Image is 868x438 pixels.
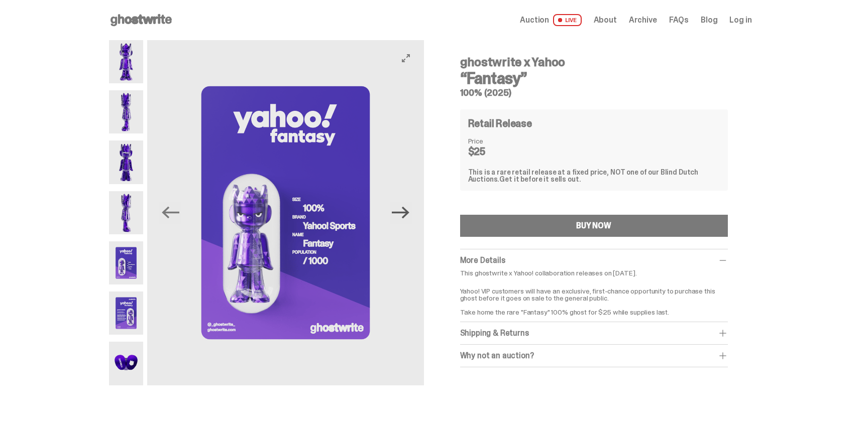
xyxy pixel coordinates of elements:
img: Yahoo-HG---3.png [109,140,144,184]
img: Yahoo-HG---7.png [109,342,144,385]
img: Yahoo-HG---2.png [109,90,144,133]
div: This is a rare retail release at a fixed price, NOT one of our Blind Dutch Auctions. [468,169,720,183]
div: BUY NOW [576,222,611,230]
h4: ghostwrite x Yahoo [460,56,728,68]
a: Auction LIVE [520,14,581,26]
a: Log in [729,16,751,24]
p: This ghostwrite x Yahoo! collaboration releases on [DATE]. [460,269,728,276]
button: Next [390,202,412,224]
span: LIVE [553,14,582,26]
span: Auction [520,16,549,24]
dd: $25 [468,147,518,157]
span: More Details [460,255,505,265]
img: Yahoo-HG---5.png [109,241,144,284]
button: View full-screen [400,52,412,64]
h3: “Fantasy” [460,70,728,86]
div: Shipping & Returns [460,328,728,338]
img: Yahoo-HG---4.png [109,191,144,234]
span: Get it before it sells out. [499,175,581,184]
div: Why not an auction? [460,351,728,361]
a: About [594,16,617,24]
img: Yahoo-HG---6.png [109,291,144,335]
h4: Retail Release [468,118,532,128]
button: Previous [159,202,181,224]
dt: Price [468,137,518,144]
h5: 100% (2025) [460,88,728,97]
button: BUY NOW [460,215,728,237]
a: FAQs [669,16,689,24]
p: Yahoo! VIP customers will have an exclusive, first-chance opportunity to purchase this ghost befo... [460,280,728,316]
img: Yahoo-HG---1.png [109,40,144,83]
a: Archive [629,16,657,24]
a: Blog [701,16,717,24]
img: Yahoo-HG---5.png [147,40,423,385]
